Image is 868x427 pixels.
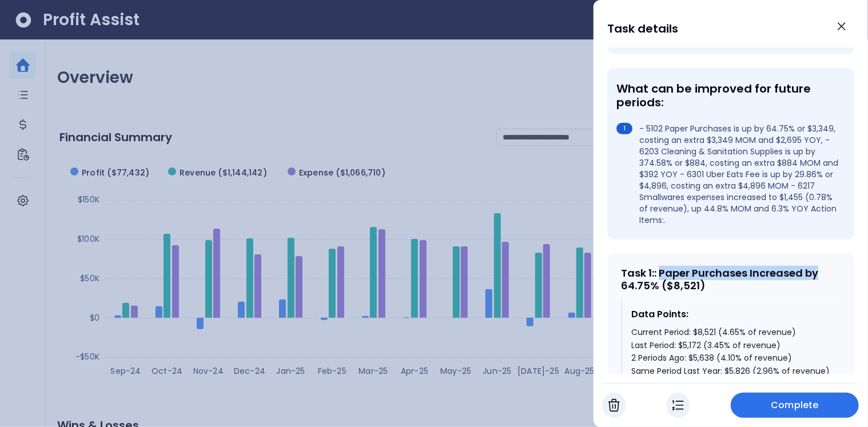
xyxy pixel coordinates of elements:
h1: Task details [607,18,678,39]
span: Complete [771,398,819,412]
div: Data Points: [631,308,831,321]
div: What can be improved for future periods: [616,82,841,109]
img: Cancel Task [608,398,620,412]
button: Complete [731,393,859,418]
li: - 5102 Paper Purchases is up by 64.75% or $3,349, costing an extra $3,349 MOM and $2,695 YOY, - 6... [616,123,841,226]
button: Close [829,14,854,39]
img: In Progress [672,398,684,412]
div: Task 1 : : Paper Purchases Increased by 64.75% ($8,521) [621,267,841,292]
